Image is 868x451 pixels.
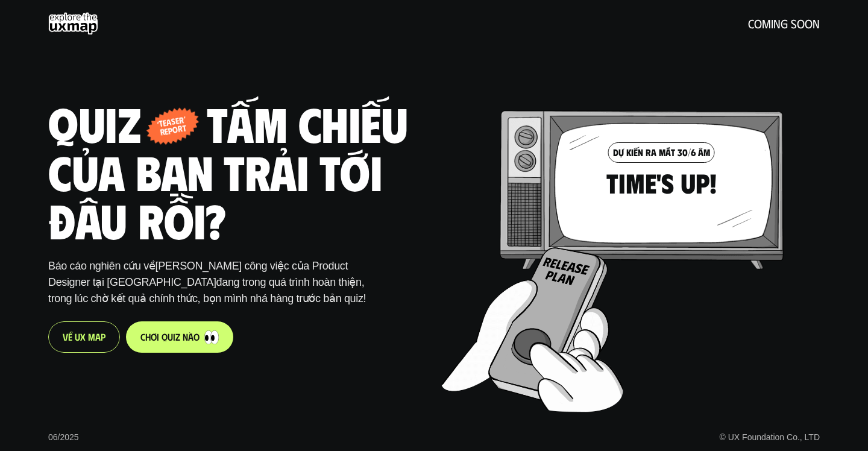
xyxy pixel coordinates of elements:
span: à [188,331,193,342]
span: q [162,331,168,342]
span: n [183,331,188,342]
span: p [101,331,105,342]
span: X [80,331,86,342]
span: z [175,331,180,342]
span: o [193,331,200,342]
span: U [75,331,80,342]
span: u [168,331,173,342]
a: coming soon [48,12,820,35]
p: ‘teaser’ [157,115,186,128]
h5: coming soon [748,17,820,30]
p: 06/2025 [48,431,79,444]
span: [PERSON_NAME] công việc của Product Designer tại [GEOGRAPHIC_DATA] [48,260,351,288]
span: a [95,331,101,342]
span: i [157,331,159,342]
span: i [173,331,175,342]
p: Báo cáo nghiên cứu về đang trong quá trình hoàn thiện, trong lúc chờ kết quả chính thức, bọn mình... [48,258,373,307]
h1: Quiz - tấm chiếu của bạn trải tới đâu rồi? [48,99,430,244]
a: © UX Foundation Co., LTD [720,432,820,442]
span: ơ [151,331,157,342]
a: chơiquiznào [126,321,233,353]
span: V [63,331,68,342]
span: ề [68,331,72,342]
span: h [145,331,151,342]
p: report [158,124,187,137]
span: M [88,331,95,342]
span: c [140,331,145,342]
